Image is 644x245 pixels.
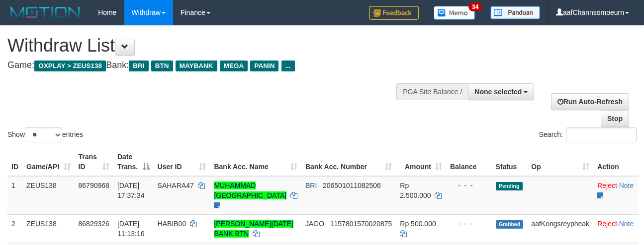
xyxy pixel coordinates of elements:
a: Note [619,182,634,189]
td: · [593,214,639,243]
a: [PERSON_NAME][DATE] BANK BTN [214,220,293,238]
td: aafKongsreypheak [527,214,593,243]
th: Game/API: activate to sort column ascending [22,148,75,176]
span: OXPLAY > ZEUS138 [34,61,106,71]
img: Button%20Memo.svg [434,6,475,20]
th: Bank Acc. Name: activate to sort column ascending [210,148,301,176]
th: ID [7,148,22,176]
th: Balance [446,148,492,176]
td: 2 [7,214,22,243]
a: Run Auto-Refresh [551,93,629,110]
th: Date Trans.: activate to sort column descending [113,148,154,176]
button: None selected [468,83,534,100]
a: Reject [597,182,617,189]
td: ZEUS138 [22,176,75,215]
label: Show entries [7,127,83,142]
span: 34 [468,2,482,11]
a: Stop [601,110,629,127]
span: [DATE] 17:37:34 [117,182,145,199]
th: User ID: activate to sort column ascending [154,148,210,176]
h4: Game: Bank: [7,61,419,70]
th: Status [492,148,528,176]
span: Pending [496,182,523,190]
span: JAGO [305,220,324,228]
span: Rp 500.000 [400,220,436,228]
div: - - - [450,219,488,229]
span: BTN [151,61,173,71]
img: Feedback.jpg [369,6,419,20]
img: MOTION_logo.png [7,5,83,20]
span: 86829326 [79,220,109,228]
a: Note [619,220,634,228]
label: Search: [539,127,637,142]
th: Action [593,148,639,176]
td: 1 [7,176,22,215]
span: SAHARA47 [158,182,194,189]
a: MUHAMMAD [GEOGRAPHIC_DATA] [214,182,286,199]
span: HABIB00 [158,220,186,228]
th: Bank Acc. Number: activate to sort column ascending [301,148,396,176]
th: Op: activate to sort column ascending [527,148,593,176]
td: · [593,176,639,215]
span: Grabbed [496,220,524,229]
span: Copy 1157801570020875 to clipboard [330,220,392,228]
span: 86790968 [79,182,109,189]
select: Showentries [25,127,62,142]
span: PANIN [250,61,278,71]
th: Trans ID: activate to sort column ascending [75,148,113,176]
span: Copy 206501011082506 to clipboard [323,182,381,189]
span: [DATE] 11:13:16 [117,220,145,238]
td: ZEUS138 [22,214,75,243]
div: - - - [450,181,488,190]
span: None selected [474,88,522,96]
span: Rp 2.500.000 [400,182,431,199]
div: PGA Site Balance / [396,83,468,100]
a: Reject [597,220,617,228]
h1: Withdraw List [7,36,419,56]
span: BRI [305,182,317,189]
span: MEGA [220,61,248,71]
span: BRI [129,61,148,71]
input: Search: [566,127,637,142]
span: ... [281,61,295,71]
th: Amount: activate to sort column ascending [396,148,446,176]
span: MAYBANK [176,61,217,71]
img: panduan.png [490,6,540,19]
